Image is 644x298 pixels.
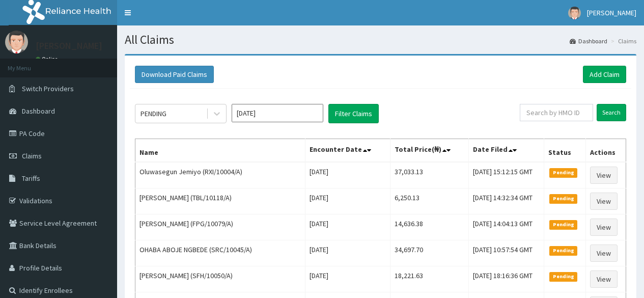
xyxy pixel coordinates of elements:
td: [DATE] 14:32:34 GMT [468,188,544,214]
td: 18,221.63 [390,266,468,292]
td: [DATE] [305,214,390,240]
a: Dashboard [570,37,607,45]
a: View [590,193,618,210]
span: Pending [549,272,577,281]
a: View [590,245,618,262]
input: Search [597,104,626,121]
td: Oluwasegun Jemiyo (RXI/10004/A) [135,162,305,188]
span: Pending [549,168,577,177]
td: 14,636.38 [390,214,468,240]
td: [PERSON_NAME] (SFH/10050/A) [135,266,305,292]
td: [DATE] [305,240,390,266]
button: Download Paid Claims [135,66,214,83]
td: [DATE] [305,162,390,188]
span: Switch Providers [22,84,74,93]
td: 6,250.13 [390,188,468,214]
span: Dashboard [22,106,55,116]
p: [PERSON_NAME] [36,41,102,50]
td: [DATE] 14:04:13 GMT [468,214,544,240]
th: Status [544,139,586,162]
a: View [590,270,618,288]
a: Add Claim [583,66,626,83]
span: Tariffs [22,174,40,183]
span: [PERSON_NAME] [587,8,636,17]
td: [PERSON_NAME] (TBL/10118/A) [135,188,305,214]
td: [DATE] 15:12:15 GMT [468,162,544,188]
span: Pending [549,220,577,229]
th: Date Filed [468,139,544,162]
td: [DATE] [305,188,390,214]
h1: All Claims [125,33,636,46]
td: [DATE] 18:16:36 GMT [468,266,544,292]
img: User Image [5,31,28,53]
td: [PERSON_NAME] (FPG/10079/A) [135,214,305,240]
span: Pending [549,194,577,203]
th: Encounter Date [305,139,390,162]
td: [DATE] 10:57:54 GMT [468,240,544,266]
th: Name [135,139,305,162]
td: OHABA ABOJE NGBEDE (SRC/10045/A) [135,240,305,266]
li: Claims [608,37,636,45]
th: Actions [586,139,626,162]
a: View [590,219,618,236]
img: User Image [568,7,581,19]
span: Pending [549,246,577,255]
a: Online [36,56,60,63]
span: Claims [22,151,42,160]
input: Select Month and Year [232,104,323,122]
td: 37,033.13 [390,162,468,188]
td: 34,697.70 [390,240,468,266]
th: Total Price(₦) [390,139,468,162]
input: Search by HMO ID [520,104,593,121]
a: View [590,167,618,184]
button: Filter Claims [328,104,379,123]
div: PENDING [141,109,166,119]
td: [DATE] [305,266,390,292]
